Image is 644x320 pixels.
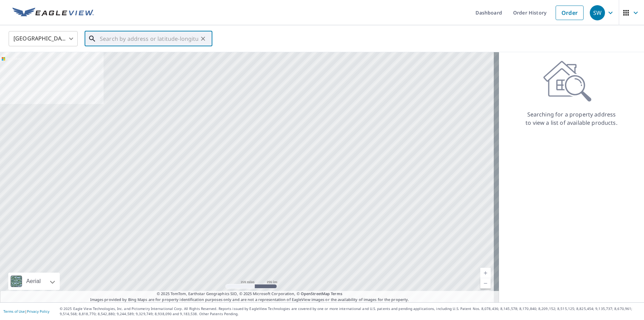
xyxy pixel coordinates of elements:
p: Searching for a property address to view a list of available products. [525,110,618,127]
p: © 2025 Eagle View Technologies, Inc. and Pictometry International Corp. All Rights Reserved. Repo... [60,306,641,317]
a: Order [556,6,584,20]
a: Privacy Policy [27,309,49,314]
div: Aerial [8,273,60,290]
a: Current Level 5, Zoom Out [480,278,491,289]
button: Clear [198,34,208,44]
div: Aerial [24,273,43,290]
a: Terms [331,291,342,296]
div: [GEOGRAPHIC_DATA] [9,29,78,48]
a: Terms of Use [3,309,25,314]
img: EV Logo [12,8,94,18]
a: Current Level 5, Zoom In [480,268,491,278]
div: SW [590,5,605,20]
a: OpenStreetMap [301,291,330,296]
input: Search by address or latitude-longitude [100,29,198,48]
span: © 2025 TomTom, Earthstar Geographics SIO, © 2025 Microsoft Corporation, © [157,291,342,297]
p: | [3,309,49,313]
